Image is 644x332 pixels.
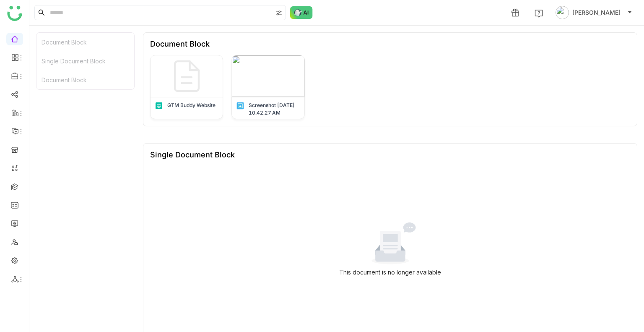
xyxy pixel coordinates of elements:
img: ask-buddy-normal.svg [290,6,313,19]
button: [PERSON_NAME] [554,6,634,19]
img: avatar [556,6,569,19]
span: [PERSON_NAME] [572,8,621,17]
img: search-type.svg [275,10,282,16]
img: logo [7,6,22,21]
img: 6858f8b3594932469e840d5a [232,55,304,97]
div: Document Block [36,71,134,89]
img: png.svg [236,102,244,110]
img: help.svg [535,9,543,18]
div: Screenshot [DATE] 10.42.27 AM [249,102,300,117]
img: article.svg [155,102,163,110]
div: Document Block [36,33,134,52]
div: Single Document Block [150,150,235,159]
div: Document Block [150,39,210,48]
div: Single Document Block [36,52,134,71]
div: This document is no longer available [339,268,441,277]
div: GTM Buddy Website [167,102,216,109]
img: default-img.svg [166,55,208,97]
